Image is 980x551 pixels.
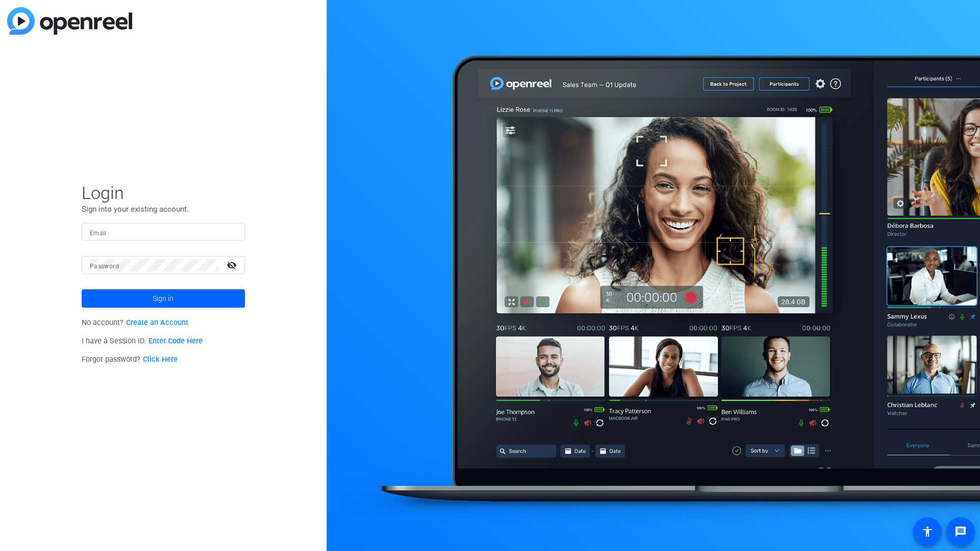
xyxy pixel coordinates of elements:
a: Create an Account [126,318,188,327]
mat-label: Email [90,230,107,237]
mat-icon: visibility_off [220,258,245,272]
span: Login [82,182,245,204]
input: Enter Email Address [90,226,237,238]
mat-label: Password [90,263,119,270]
span: I have a Session ID. [82,337,203,345]
img: blue-gradient.svg [7,7,132,35]
a: Enter Code Here [149,337,203,345]
span: Forgot password? [82,355,178,364]
mat-icon: message [954,525,967,538]
button: Sign in [82,289,245,308]
a: Click Here [143,355,178,364]
span: Sign in [153,286,174,311]
mat-icon: accessibility [921,525,934,538]
span: No account? [82,318,188,327]
p: Sign into your existing account. [82,204,245,215]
